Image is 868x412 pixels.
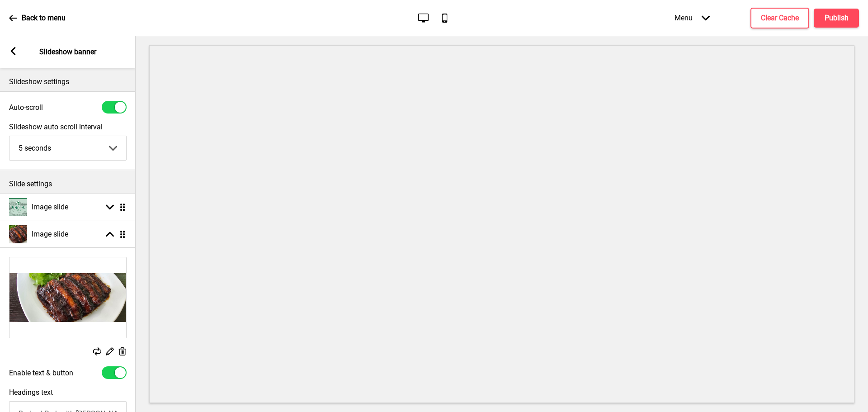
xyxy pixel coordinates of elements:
[22,13,66,23] p: Back to menu
[814,9,859,28] button: Publish
[761,13,799,23] h4: Clear Cache
[32,202,68,212] h4: Image slide
[825,13,849,23] h4: Publish
[9,77,127,87] p: Slideshow settings
[39,47,96,57] p: Slideshow banner
[9,103,43,112] label: Auto-scroll
[9,6,66,30] a: Back to menu
[665,5,719,31] div: Menu
[9,179,127,189] p: Slide settings
[9,123,127,131] label: Slideshow auto scroll interval
[9,388,53,397] label: Headings text
[32,229,68,239] h4: Image slide
[9,257,126,338] img: Image
[750,8,809,28] button: Clear Cache
[9,369,73,377] label: Enable text & button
